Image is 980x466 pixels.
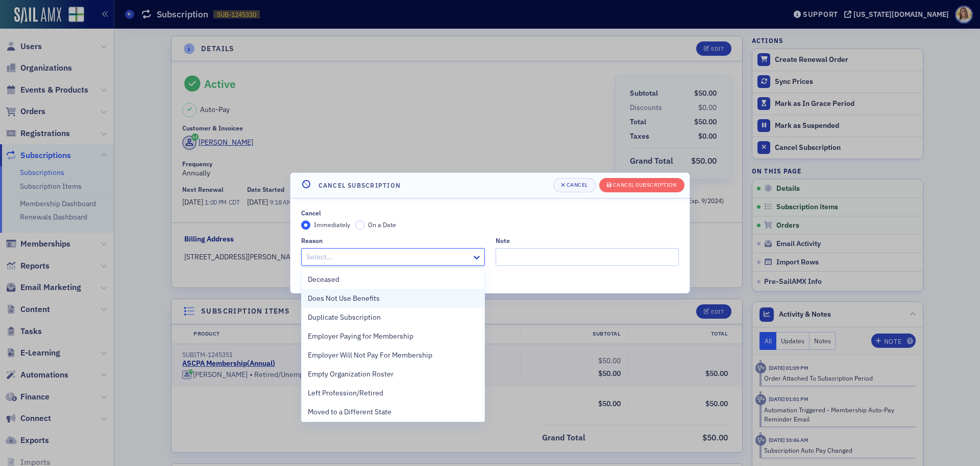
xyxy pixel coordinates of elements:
[308,369,394,380] span: Empty Organization Roster
[599,178,684,192] button: Cancel Subscription
[308,274,339,285] span: Deceased
[308,407,391,417] span: Moved to a Different State
[301,237,323,245] div: Reason
[308,388,383,398] span: Left Profession/Retired
[355,220,364,230] input: On a Date
[301,209,321,217] div: Cancel
[308,312,381,323] span: Duplicate Subscription
[567,182,588,188] div: Cancel
[308,350,432,361] span: Employer Will Not Pay For Membership
[553,178,596,192] button: Cancel
[301,220,310,230] input: Immediately
[496,237,510,245] div: Note
[314,220,350,229] span: Immediately
[308,293,380,304] span: Does Not Use Benefits
[308,331,413,342] span: Employer Paying for Membership
[368,220,396,229] span: On a Date
[613,182,677,188] div: Cancel Subscription
[318,181,401,190] h4: Cancel Subscription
